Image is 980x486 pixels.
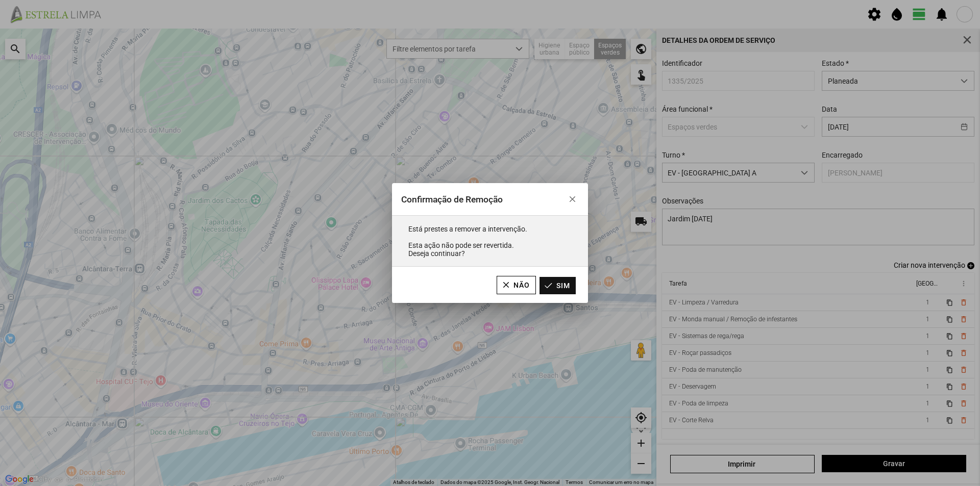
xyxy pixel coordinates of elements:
span: Está prestes a remover a intervenção. Esta ação não pode ser revertida. Deseja continuar? [408,225,527,258]
span: Sim [556,282,570,290]
span: Não [513,281,530,289]
button: Sim [540,277,576,294]
span: Confirmação de Remoção [401,194,503,204]
button: Não [497,276,536,294]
